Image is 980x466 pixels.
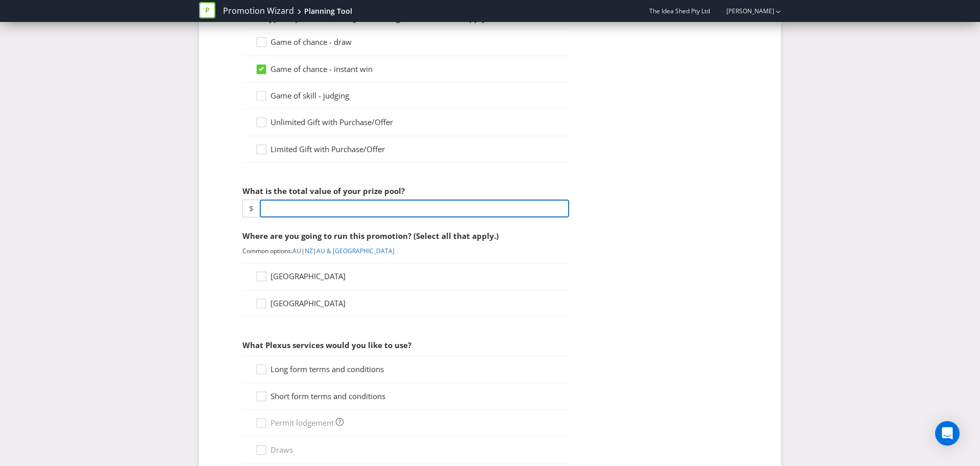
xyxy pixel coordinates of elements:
span: Game of chance - instant win [271,64,373,74]
span: Limited Gift with Purchase/Offer [271,144,385,154]
a: AU [292,247,301,255]
span: The Idea Shed Pty Ltd [649,7,710,15]
div: Planning Tool [304,6,352,16]
span: | [301,247,305,255]
span: Draws [271,445,293,455]
span: What is the total value of your prize pool? [242,186,405,196]
span: Game of skill - judging [271,90,349,101]
a: AU & [GEOGRAPHIC_DATA] [316,247,395,255]
span: What Plexus services would you like to use? [242,340,411,350]
a: Promotion Wizard [223,5,294,17]
span: $ [242,200,260,217]
div: Open Intercom Messenger [935,421,960,446]
span: | [313,247,316,255]
a: NZ [305,247,313,255]
span: Unlimited Gift with Purchase/Offer [271,117,393,127]
span: Common options: [242,247,292,255]
span: [GEOGRAPHIC_DATA] [271,298,346,308]
span: Game of chance - draw [271,37,352,47]
span: Long form terms and conditions [271,364,384,374]
span: Short form terms and conditions [271,391,385,401]
span: Permit lodgement [271,418,334,428]
a: [PERSON_NAME] [716,7,774,15]
span: [GEOGRAPHIC_DATA] [271,271,346,281]
div: Where are you going to run this promotion? (Select all that apply.) [242,226,569,247]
